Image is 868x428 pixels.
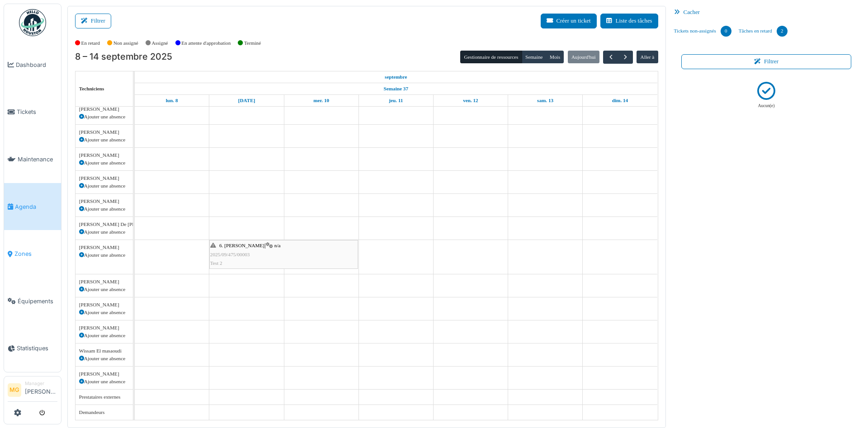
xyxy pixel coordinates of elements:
a: Tickets [4,89,61,136]
div: Ajouter une absence [79,378,129,386]
span: Équipements [18,297,57,306]
button: Mois [546,51,564,63]
div: | [210,241,357,268]
div: [PERSON_NAME] [79,278,129,286]
a: 11 septembre 2025 [387,95,405,106]
span: Test 2 [210,260,222,266]
div: Ajouter une absence [79,309,129,316]
label: Non assigné [113,39,138,47]
div: Ajouter une absence [79,205,129,213]
div: 0 [721,26,731,37]
div: [PERSON_NAME] [79,324,129,332]
div: Ajouter une absence [79,113,129,121]
button: Aller à [637,51,658,63]
li: MG [8,383,21,397]
span: 2025/09/475/00003 [210,252,250,257]
span: n/a [274,243,281,248]
h2: 8 – 14 septembre 2025 [75,52,172,62]
span: Techniciens [79,86,104,91]
div: Cacher [670,6,863,19]
div: Ajouter une absence [79,355,129,362]
p: Aucun(e) [758,103,774,109]
div: Manager [25,380,57,387]
label: Assigné [152,39,168,47]
div: Wissam El masaoudi [79,347,129,355]
div: Ajouter une absence [79,136,129,144]
span: Zones [14,249,57,258]
button: Liste des tâches [600,14,658,28]
a: 14 septembre 2025 [610,95,630,106]
label: En retard [81,39,100,47]
button: Précédent [603,51,618,64]
a: 12 septembre 2025 [461,95,481,106]
span: Dashboard [16,61,57,69]
a: Maintenance [4,136,61,183]
a: Tickets non-assignés [670,19,735,43]
button: Suivant [618,51,633,64]
span: Agenda [15,202,57,211]
div: Ajouter une absence [79,332,129,339]
span: Maintenance [18,155,57,164]
div: [PERSON_NAME] [79,370,129,378]
div: [PERSON_NAME] [79,174,129,182]
a: 10 septembre 2025 [311,95,331,106]
a: MG Manager[PERSON_NAME] [8,380,57,402]
label: En attente d'approbation [181,39,231,47]
li: [PERSON_NAME] [25,380,57,400]
div: 2 [777,26,788,37]
a: Statistiques [4,325,61,372]
div: Ajouter une absence [79,251,129,259]
div: Ajouter une absence [79,159,129,167]
span: Tickets [17,108,57,116]
div: Prestataires externes [79,393,129,401]
button: Aujourd'hui [568,51,599,63]
div: Ajouter une absence [79,286,129,293]
div: Demandeurs [79,409,129,416]
label: Terminé [244,39,261,47]
img: Badge_color-CXgf-gQk.svg [19,9,46,36]
a: Dashboard [4,41,61,89]
span: Statistiques [17,344,57,353]
a: 8 septembre 2025 [382,71,410,83]
button: Semaine [522,51,547,63]
div: [PERSON_NAME] [79,198,129,205]
a: 8 septembre 2025 [164,95,180,106]
div: Ajouter une absence [79,182,129,190]
a: 9 septembre 2025 [236,95,258,106]
a: Agenda [4,183,61,230]
button: Créer un ticket [541,14,597,28]
div: [PERSON_NAME] [79,151,129,159]
div: [PERSON_NAME] De [PERSON_NAME] [79,221,129,228]
span: 6. [PERSON_NAME] [219,243,264,248]
button: Filtrer [75,14,111,28]
div: [PERSON_NAME] [79,105,129,113]
div: Ajouter une absence [79,228,129,236]
button: Gestionnaire de ressources [460,51,522,63]
a: Tâches en retard [735,19,791,43]
a: 13 septembre 2025 [535,95,556,106]
div: [PERSON_NAME] [79,244,129,251]
a: Zones [4,230,61,277]
a: Semaine 37 [382,83,410,94]
div: [PERSON_NAME] [79,128,129,136]
button: Filtrer [681,54,852,69]
div: [PERSON_NAME] [79,301,129,309]
a: Équipements [4,277,61,325]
